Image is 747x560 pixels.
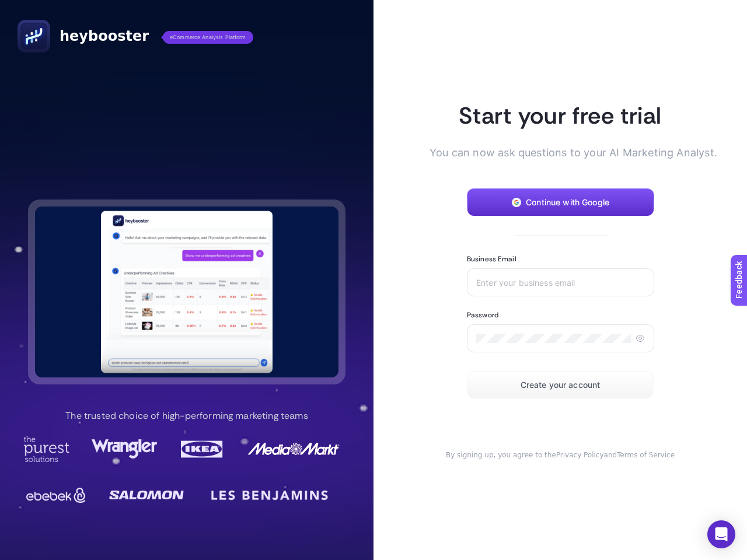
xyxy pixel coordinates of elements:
img: Wrangler [92,436,157,462]
a: Privacy Policy [556,451,604,459]
span: Feedback [7,3,44,13]
img: Salomon [109,484,184,507]
span: eCommerce Analysis Platform [163,31,253,44]
a: Terms of Service [617,451,675,459]
span: By signing up, you agree to the [446,451,556,459]
button: Create your account [467,371,654,399]
img: Purest [23,436,70,462]
span: Continue with Google [526,198,609,207]
span: Create your account [521,380,601,390]
label: Password [467,310,498,320]
h1: Start your free trial [430,100,691,131]
img: LesBenjamin [204,481,335,509]
p: You can now ask questions to your AI Marketing Analyst. [430,145,691,160]
img: MediaMarkt [247,436,340,462]
img: Ikea [179,436,225,462]
img: Ebebek [23,484,89,507]
span: heybooster [60,27,149,45]
p: The trusted choice of high-performing marketing teams [65,409,308,423]
input: Enter your business email [476,278,645,287]
button: Continue with Google [467,188,654,216]
div: and [430,450,691,460]
div: Open Intercom Messenger [707,520,735,548]
label: Business Email [467,254,516,264]
a: heyboostereCommerce Analysis Platform [18,20,253,52]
